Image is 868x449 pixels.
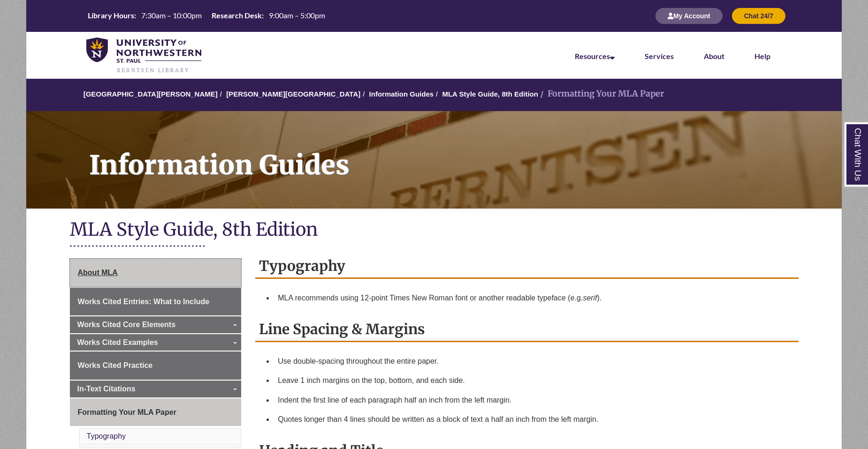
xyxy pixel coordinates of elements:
span: About MLA [78,269,118,277]
a: Works Cited Practice [70,352,242,380]
button: My Account [655,8,723,24]
th: Research Desk: [208,10,265,21]
th: Library Hours: [84,10,137,21]
a: [PERSON_NAME][GEOGRAPHIC_DATA] [226,90,360,98]
a: Services [645,52,674,60]
span: 9:00am – 5:00pm [269,11,325,20]
a: About [704,52,724,60]
a: Help [754,52,770,60]
li: Leave 1 inch margins on the top, bottom, and each side. [274,371,794,390]
a: About MLA [70,259,242,287]
a: Works Cited Examples [70,334,242,351]
a: Information Guides [369,90,434,98]
a: Chat 24/7 [732,12,785,20]
li: Use double-spacing throughout the entire paper. [274,352,794,371]
a: In-Text Citations [70,381,242,397]
h1: MLA Style Guide, 8th Edition [70,218,799,243]
img: UNWSP Library Logo [86,37,201,74]
a: MLA Style Guide, 8th Edition [442,90,538,98]
a: Resources [575,52,615,60]
h2: Typography [255,254,798,279]
li: MLA recommends using 12-point Times New Roman font or another readable typeface (e.g. ). [274,288,794,308]
li: Indent the first line of each paragraph half an inch from the left margin. [274,390,794,410]
a: My Account [655,12,723,20]
a: Works Cited Core Elements [70,316,242,333]
h1: Information Guides [79,111,842,196]
a: [GEOGRAPHIC_DATA][PERSON_NAME] [84,90,218,98]
em: serif [583,294,597,302]
h2: Line Spacing & Margins [255,317,798,342]
li: Formatting Your MLA Paper [538,87,664,101]
button: Chat 24/7 [732,8,785,24]
a: Works Cited Entries: What to Include [70,288,242,316]
span: Works Cited Core Elements [77,321,176,329]
a: Typography [87,432,126,440]
span: Works Cited Examples [77,338,158,346]
li: Quotes longer than 4 lines should be written as a block of text a half an inch from the left margin. [274,410,794,429]
span: In-Text Citations [77,385,136,393]
table: Hours Today [84,10,329,21]
a: Information Guides [26,111,842,209]
span: 7:30am – 10:00pm [141,11,202,20]
span: Works Cited Entries: What to Include [78,298,210,306]
span: Works Cited Practice [78,361,153,369]
span: Formatting Your MLA Paper [78,408,176,416]
a: Hours Today [84,10,329,22]
a: Formatting Your MLA Paper [70,398,242,427]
